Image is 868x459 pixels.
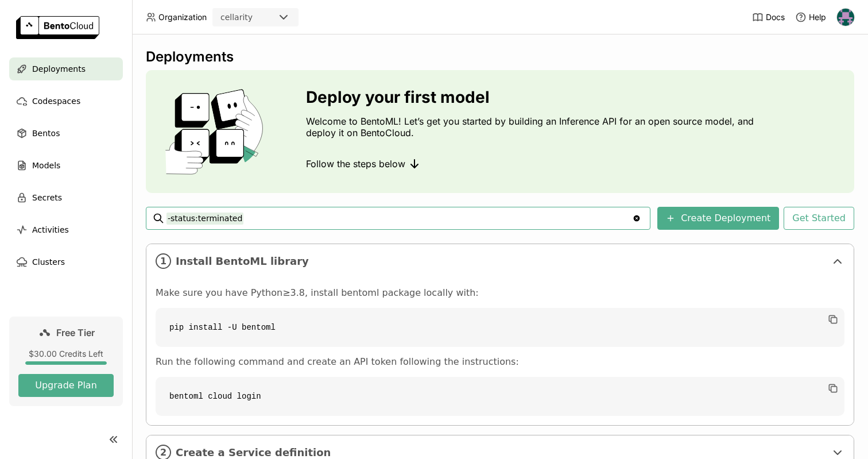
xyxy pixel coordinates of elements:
div: $30.00 Credits Left [18,349,114,359]
img: Ragy [837,9,854,26]
p: Run the following command and create an API token following the instructions: [156,356,844,368]
div: Deployments [146,48,854,65]
span: Activities [32,223,69,237]
a: Free Tier$30.00 Credits LeftUpgrade Plan [9,317,123,406]
span: Bentos [32,126,60,140]
span: Organization [158,12,207,22]
a: Docs [752,11,785,23]
div: 1Install BentoML library [146,244,854,278]
a: Activities [9,218,123,241]
span: Deployments [32,62,86,76]
a: Models [9,154,123,177]
p: Make sure you have Python≥3.8, install bentoml package locally with: [156,287,844,299]
span: Follow the steps below [306,158,405,169]
a: Clusters [9,250,123,273]
button: Upgrade Plan [18,374,114,397]
i: 1 [156,253,171,269]
button: Create Deployment [657,207,779,230]
div: Help [795,11,826,23]
button: Get Started [784,207,854,230]
span: Free Tier [56,327,95,338]
span: Install BentoML library [176,255,826,268]
input: Search [166,209,632,227]
span: Codespaces [32,94,80,108]
input: Selected cellarity. [254,12,255,24]
svg: Clear value [632,214,641,223]
span: Create a Service definition [176,446,826,459]
span: Models [32,159,60,172]
code: pip install -U bentoml [156,308,844,347]
code: bentoml cloud login [156,377,844,416]
img: cover onboarding [155,88,278,175]
a: Codespaces [9,90,123,113]
span: Clusters [32,255,65,269]
a: Deployments [9,57,123,80]
a: Bentos [9,122,123,145]
div: cellarity [220,11,253,23]
h3: Deploy your first model [306,88,759,106]
span: Help [809,12,826,22]
p: Welcome to BentoML! Let’s get you started by building an Inference API for an open source model, ... [306,115,759,138]
a: Secrets [9,186,123,209]
span: Secrets [32,191,62,205]
img: logo [16,16,99,39]
span: Docs [766,12,785,22]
